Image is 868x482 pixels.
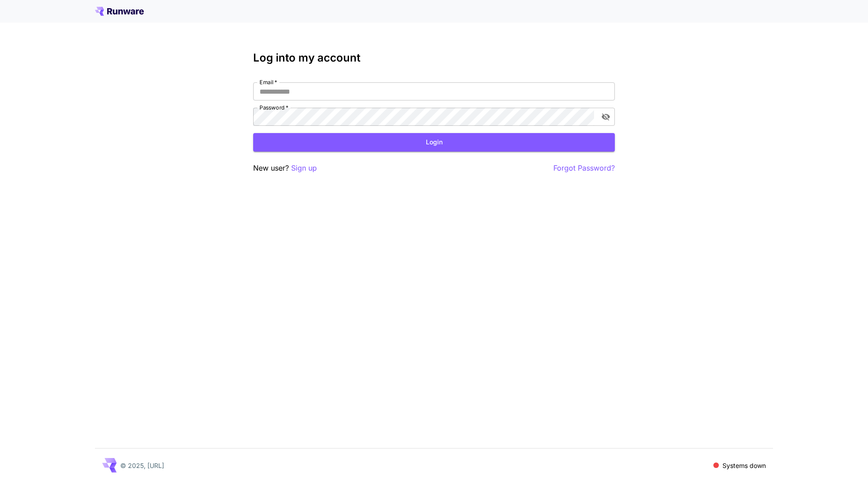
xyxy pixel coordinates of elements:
[253,162,317,174] p: New user?
[253,133,615,152] button: Login
[722,461,766,470] p: Systems down
[259,104,288,111] label: Password
[259,78,277,86] label: Email
[253,52,615,64] h3: Log into my account
[598,109,614,125] button: toggle password visibility
[553,162,615,174] button: Forgot Password?
[120,461,164,470] p: © 2025, [URL]
[291,162,317,174] button: Sign up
